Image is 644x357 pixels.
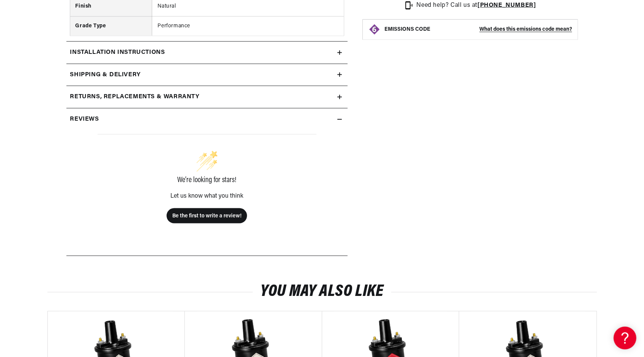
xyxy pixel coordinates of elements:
h2: Returns, Replacements & Warranty [70,92,200,102]
strong: EMISSIONS CODE [384,27,430,32]
button: EMISSIONS CODEWhat does this emissions code mean? [384,26,572,33]
td: Performance [152,16,344,36]
summary: Shipping & Delivery [66,64,348,86]
th: Grade Type [70,16,152,36]
summary: Installation instructions [66,42,348,64]
img: Emissions code [368,24,381,36]
button: Be the first to write a review! [167,208,247,223]
div: We’re looking for stars! [98,176,316,184]
div: Let us know what you think [98,193,316,199]
a: [PHONE_NUMBER] [477,2,536,8]
h2: Shipping & Delivery [70,70,141,80]
h2: Reviews [70,115,99,124]
p: Need help? Call us at [417,0,536,10]
div: customer reviews [70,130,344,250]
strong: What does this emissions code mean? [479,27,572,32]
h2: Installation instructions [70,48,165,58]
h2: You may also like [47,285,597,299]
summary: Reviews [66,109,348,131]
summary: Returns, Replacements & Warranty [66,86,348,108]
